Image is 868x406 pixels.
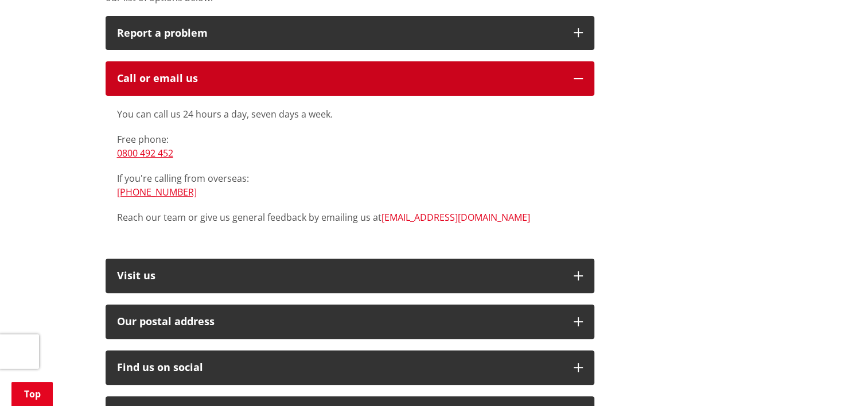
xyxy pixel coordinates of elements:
p: Visit us [117,270,562,282]
button: Find us on social [106,350,594,385]
button: Visit us [106,259,594,293]
h2: Our postal address [117,316,562,327]
iframe: Messenger Launcher [815,358,857,399]
button: Call or email us [106,61,594,96]
a: Top [11,382,53,406]
button: Our postal address [106,304,594,339]
p: You can call us 24 hours a day, seven days a week. [117,107,583,121]
p: Report a problem [117,28,562,39]
a: 0800 492 452 [117,147,173,159]
a: [EMAIL_ADDRESS][DOMAIN_NAME] [382,211,530,224]
div: Find us on social [117,362,562,373]
p: If you're calling from overseas: [117,171,583,199]
p: Free phone: [117,132,583,160]
a: [PHONE_NUMBER] [117,186,197,198]
button: Report a problem [106,16,594,50]
div: Call or email us [117,73,562,84]
p: Reach our team or give us general feedback by emailing us at [117,210,583,224]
